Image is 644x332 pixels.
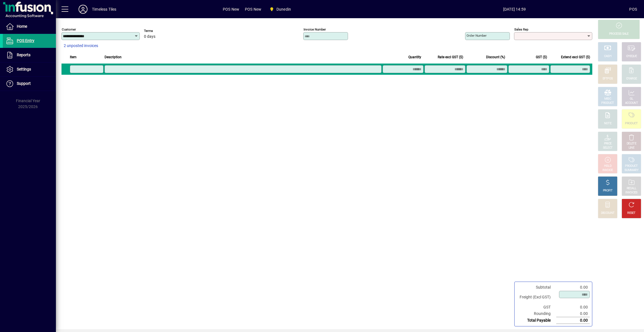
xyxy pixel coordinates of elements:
[556,304,590,310] td: 0.00
[517,317,556,324] td: Total Payable
[438,54,463,60] span: Rate excl GST ($)
[105,54,122,60] span: Description
[517,284,556,291] td: Subtotal
[517,291,556,304] td: Freight (Excl GST)
[601,211,614,215] div: DISCOUNT
[467,34,487,38] mat-label: Order number
[17,81,31,86] span: Support
[267,4,293,14] span: Dunedin
[536,54,547,60] span: GST ($)
[625,121,638,126] div: PRODUCT
[561,54,590,60] span: Extend excl GST ($)
[17,38,34,43] span: POS Entry
[74,4,92,14] button: Profile
[408,54,421,60] span: Quantity
[3,62,56,76] a: Settings
[629,146,634,150] div: LINE
[517,310,556,317] td: Rounding
[517,304,556,310] td: GST
[70,54,77,60] span: Item
[627,142,636,146] div: DELETE
[604,142,612,146] div: PRICE
[602,168,613,172] div: INVOICE
[627,211,636,215] div: RESET
[603,77,613,81] div: EFTPOS
[3,77,56,91] a: Support
[3,48,56,62] a: Reports
[3,20,56,34] a: Home
[17,53,30,57] span: Reports
[276,5,291,14] span: Dunedin
[92,5,116,14] div: Timeless Tiles
[144,29,177,33] span: Terms
[245,5,261,14] span: POS New
[601,101,614,105] div: PRODUCT
[604,164,611,168] div: HOLD
[556,317,590,324] td: 0.00
[556,310,590,317] td: 0.00
[400,5,629,14] span: [DATE] 14:59
[64,43,98,49] span: 2 unposted invoices
[627,186,636,191] div: RECALL
[61,41,100,51] button: 2 unposted invoices
[486,54,505,60] span: Discount (%)
[17,67,31,71] span: Settings
[603,146,613,150] div: SELECT
[625,101,638,105] div: ACCOUNT
[604,97,611,101] div: MISC
[630,97,633,101] div: GL
[223,5,239,14] span: POS New
[626,77,637,81] div: CHARGE
[514,27,528,31] mat-label: Sales rep
[17,24,27,29] span: Home
[624,168,638,172] div: SUMMARY
[556,284,590,291] td: 0.00
[304,27,326,31] mat-label: Invoice number
[625,191,637,195] div: INVOICES
[604,121,611,126] div: NOTE
[609,32,629,36] div: PROCESS SALE
[629,5,637,14] div: POS
[603,189,612,193] div: PROFIT
[626,54,637,59] div: CHEQUE
[62,27,76,31] mat-label: Customer
[625,164,638,168] div: PRODUCT
[604,54,611,59] div: CASH
[144,34,155,39] span: 0 days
